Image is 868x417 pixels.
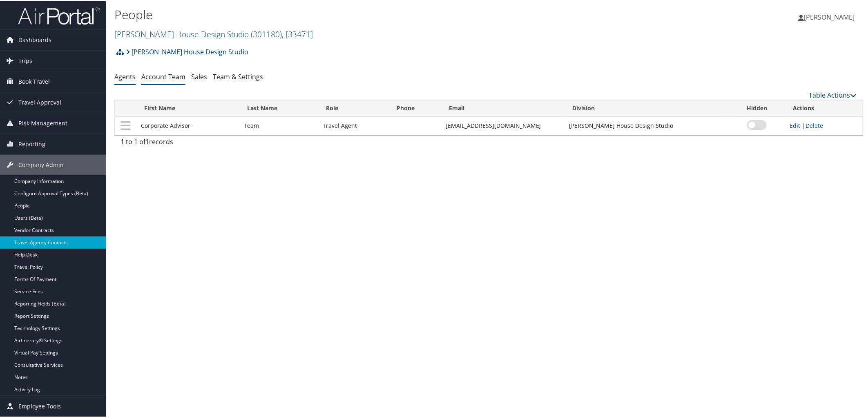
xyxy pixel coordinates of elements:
[565,116,728,134] td: [PERSON_NAME] House Design Studio
[319,100,389,116] th: Role
[786,116,863,134] td: |
[114,5,614,22] h1: People
[728,100,786,116] th: Hidden
[141,71,185,80] a: Account Team
[137,116,240,134] td: Corporate Advisor
[442,116,565,134] td: [EMAIL_ADDRESS][DOMAIN_NAME]
[251,28,282,39] span: ( 301180 )
[18,5,100,25] img: airportal-logo.png
[191,71,207,80] a: Sales
[240,100,319,116] th: Last Name
[126,43,248,59] a: [PERSON_NAME] House Design Studio
[786,100,863,116] th: Actions
[18,395,61,416] span: Employee Tools
[389,100,442,116] th: Phone
[18,71,50,91] span: Book Travel
[115,100,137,116] th: : activate to sort column descending
[18,50,32,70] span: Trips
[18,154,64,174] span: Company Admin
[809,90,857,99] a: Table Actions
[18,112,67,133] span: Risk Management
[145,136,149,145] span: 1
[565,100,728,116] th: Division
[240,116,319,134] td: Team
[18,133,45,154] span: Reporting
[18,29,51,49] span: Dashboards
[120,136,295,150] div: 1 to 1 of records
[806,121,823,129] a: Delete
[114,71,136,80] a: Agents
[804,12,855,21] span: [PERSON_NAME]
[790,121,801,129] a: Edit
[18,91,61,112] span: Travel Approval
[137,100,240,116] th: First Name
[282,28,313,39] span: , [ 33471 ]
[442,100,565,116] th: Email
[799,4,863,29] a: [PERSON_NAME]
[319,116,389,134] td: Travel Agent
[114,28,313,39] a: [PERSON_NAME] House Design Studio
[213,71,263,80] a: Team & Settings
